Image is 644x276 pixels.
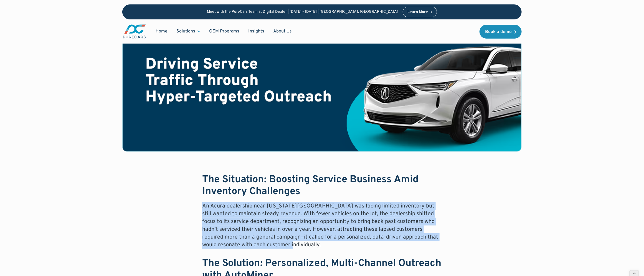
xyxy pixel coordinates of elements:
[407,10,428,14] div: Learn More
[122,24,147,39] img: purecars logo
[172,26,205,37] div: Solutions
[151,26,172,37] a: Home
[176,28,195,34] div: Solutions
[403,7,437,17] a: Learn More
[485,30,512,34] div: Book a demo
[205,26,244,37] a: OEM Programs
[202,173,419,198] strong: The Situation: Boosting Service Business Amid Inventory Challenges
[122,24,147,39] a: main
[202,202,442,249] p: An Acura dealership near [US_STATE][GEOGRAPHIC_DATA] was facing limited inventory but still wante...
[480,25,522,39] a: Book a demo
[244,26,269,37] a: Insights
[207,10,398,14] p: Meet with the PureCars Team at Digital Dealer | [DATE] - [DATE] | [GEOGRAPHIC_DATA], [GEOGRAPHIC_...
[269,26,296,37] a: About Us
